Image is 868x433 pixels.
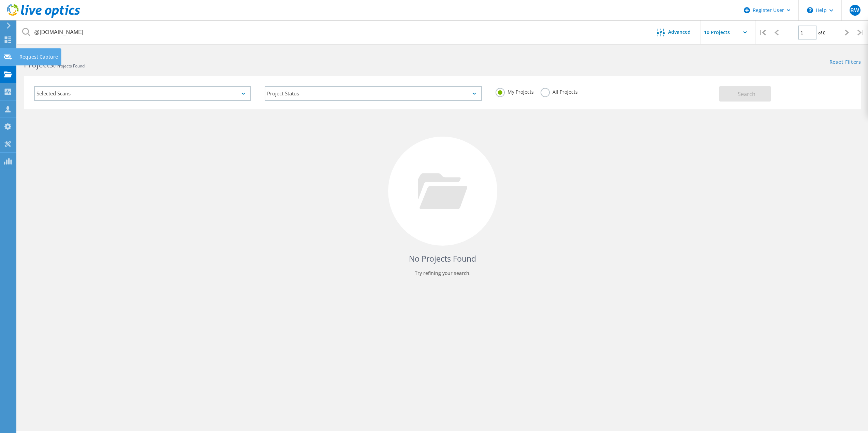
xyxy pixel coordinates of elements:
[19,55,58,59] div: Request Capture
[738,90,755,98] span: Search
[668,30,691,34] span: Advanced
[34,86,251,101] div: Selected Scans
[829,60,861,65] a: Reset Filters
[541,88,578,94] label: All Projects
[818,30,825,36] span: of 0
[854,20,868,45] div: |
[53,63,85,69] span: 0 Projects Found
[31,253,854,264] h4: No Projects Found
[7,14,80,19] a: Live Optics Dashboard
[755,20,769,45] div: |
[850,7,859,13] span: BW
[496,88,534,94] label: My Projects
[719,86,771,102] button: Search
[265,86,482,101] div: Project Status
[807,7,813,13] svg: \n
[31,268,854,279] p: Try refining your search.
[17,20,647,44] input: Search projects by name, owner, ID, company, etc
